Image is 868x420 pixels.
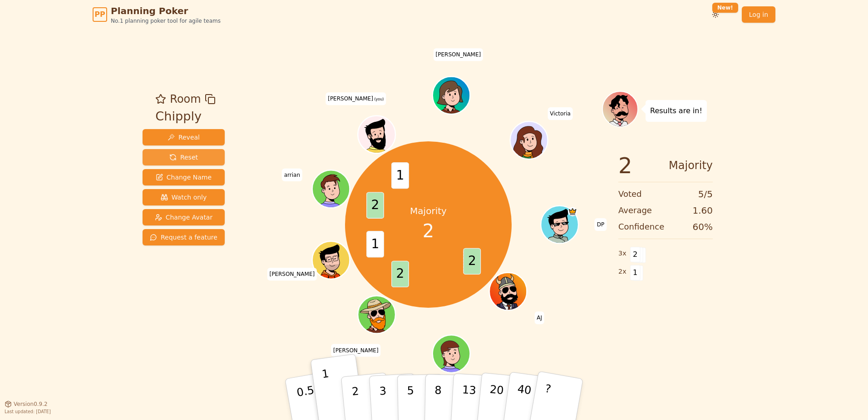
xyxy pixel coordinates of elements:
span: 1 [391,162,409,189]
span: Last updated: [DATE] [5,409,51,414]
a: Log in [742,6,775,23]
span: Click to change your name [325,92,386,105]
span: Watch only [161,193,207,202]
span: Planning Poker [111,5,221,17]
span: Change Name [156,173,212,182]
span: Reveal [168,133,200,142]
span: Confidence [618,220,664,233]
span: Click to change your name [267,268,317,280]
span: 2 [463,248,481,274]
p: 1 [321,367,335,417]
span: Click to change your name [282,169,302,181]
button: Change Name [143,169,225,185]
span: No.1 planning poker tool for agile teams [111,17,221,25]
span: 2 [618,155,632,176]
div: New! [712,3,738,13]
button: Change Avatar [143,209,225,225]
span: Click to change your name [534,311,544,324]
span: (you) [373,97,384,101]
p: Results are in! [650,105,702,117]
span: 5 / 5 [698,188,713,200]
span: 2 [391,260,409,287]
span: Click to change your name [547,107,573,120]
span: 1 [630,265,641,280]
button: Request a feature [143,229,225,245]
button: Click to change your avatar [359,117,394,152]
span: 1.60 [692,204,713,217]
a: PPPlanning PokerNo.1 planning poker tool for agile teams [93,5,221,25]
span: Click to change your name [434,48,483,61]
span: Click to change your name [595,218,607,231]
span: Request a feature [150,233,217,242]
button: Watch only [143,189,225,205]
button: Reset [143,149,225,165]
button: Version0.9.2 [5,400,48,408]
span: Version 0.9.2 [14,400,48,408]
span: Reset [169,153,198,162]
span: 2 [423,217,434,245]
span: DP is the host [567,207,577,216]
button: Add as favourite [155,91,166,107]
span: PP [94,9,105,20]
span: 3 x [618,249,626,259]
span: Click to change your name [331,344,381,357]
span: 2 [366,192,384,218]
button: Reveal [143,129,225,145]
span: Voted [618,188,642,200]
span: 2 [630,247,641,262]
button: New! [707,6,724,23]
p: Majority [410,205,447,217]
span: Average [618,204,652,217]
span: Majority [669,155,713,176]
span: 2 x [618,267,626,277]
span: 60 % [693,220,713,233]
span: Change Avatar [155,213,213,222]
span: Room [170,91,201,107]
span: 1 [366,231,384,257]
div: Chipply [155,107,215,126]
